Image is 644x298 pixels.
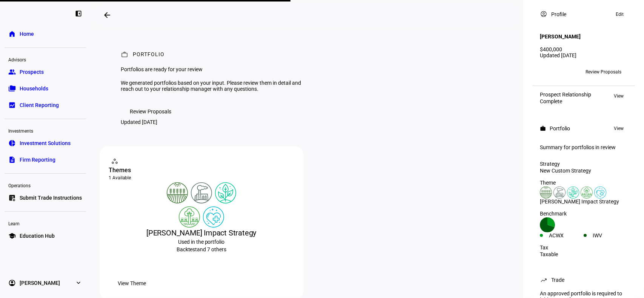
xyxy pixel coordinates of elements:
[553,186,566,199] img: pollution.colored.svg
[8,232,16,240] eth-mat-symbol: school
[8,279,16,287] eth-mat-symbol: account_circle
[579,66,627,78] button: Review Proposals
[594,186,606,199] img: healthWellness.colored.svg
[540,211,627,217] div: Benchmark
[540,199,627,205] div: [PERSON_NAME] Impact Strategy
[550,125,570,131] div: Portfolio
[593,232,627,238] div: IWV
[8,68,16,76] eth-mat-symbol: group
[109,166,294,175] div: Themes
[586,66,621,78] span: Review Proposals
[20,30,34,38] span: Home
[215,182,236,203] img: climateChange.colored.svg
[5,125,86,136] div: Investments
[540,275,627,284] eth-panel-overview-card-header: Trade
[8,101,16,109] eth-mat-symbol: bid_landscape
[20,68,44,76] span: Prospects
[103,11,112,20] mat-icon: arrow_backwards
[540,98,591,104] div: Complete
[551,277,564,283] div: Trade
[8,156,16,164] eth-mat-symbol: description
[121,66,306,72] div: Portfolios are ready for your review
[133,51,164,59] div: Portfolio
[203,206,224,228] img: healthWellness.colored.svg
[109,276,155,291] button: View Theme
[130,104,171,119] span: Review Proposals
[75,10,82,17] eth-mat-symbol: left_panel_close
[540,34,581,40] h4: [PERSON_NAME]
[610,124,627,133] button: View
[551,11,566,17] div: Profile
[191,182,212,203] img: pollution.colored.svg
[179,206,200,228] img: deforestation.colored.svg
[540,186,552,199] img: sustainableAgriculture.colored.svg
[5,218,86,228] div: Learn
[540,125,546,131] mat-icon: work
[610,92,627,101] button: View
[614,92,624,101] span: View
[8,30,16,38] eth-mat-symbol: home
[567,186,579,199] img: climateChange.colored.svg
[5,54,86,64] div: Advisors
[109,228,294,238] div: [PERSON_NAME] Impact Strategy
[549,232,584,238] div: ACWX
[540,10,627,19] eth-panel-overview-card-header: Profile
[543,69,549,75] span: ET
[540,10,547,18] mat-icon: account_circle
[5,136,86,151] a: pie_chartInvestment Solutions
[540,276,547,284] mat-icon: trending_up
[614,124,624,133] span: View
[111,157,118,165] mat-icon: workspaces
[8,194,16,202] eth-mat-symbol: list_alt_add
[75,279,82,287] eth-mat-symbol: expand_more
[121,104,180,119] button: Review Proposals
[20,139,71,147] span: Investment Solutions
[540,124,627,133] eth-panel-overview-card-header: Portfolio
[167,182,188,203] img: sustainableAgriculture.colored.svg
[540,92,591,98] div: Prospect Relationship
[121,119,157,125] div: Updated [DATE]
[197,246,226,252] span: and 7 others
[5,64,86,79] a: groupProspects
[5,180,86,190] div: Operations
[540,52,627,58] div: Updated [DATE]
[5,152,86,167] a: descriptionFirm Reporting
[540,144,627,150] div: Summary for portfolios in review
[20,279,60,287] span: [PERSON_NAME]
[20,101,59,109] span: Client Reporting
[5,81,86,96] a: folder_copyHouseholds
[177,239,224,252] span: Used in the portfolio Backtest
[540,180,627,186] div: Theme
[8,85,16,92] eth-mat-symbol: folder_copy
[20,194,82,202] span: Submit Trade Instructions
[540,46,627,52] div: $400,000
[540,251,627,257] div: Taxable
[8,139,16,147] eth-mat-symbol: pie_chart
[612,10,627,19] button: Edit
[20,232,55,240] span: Education Hub
[540,168,627,174] div: New Custom Strategy
[581,186,593,199] img: deforestation.colored.svg
[5,98,86,113] a: bid_landscapeClient Reporting
[118,276,146,291] span: View Theme
[540,161,627,167] div: Strategy
[121,80,306,92] div: We generated portfolios based on your input. Please review them in detail and reach out to your r...
[109,175,294,181] div: 1 Available
[616,10,624,19] span: Edit
[121,51,128,58] mat-icon: work
[5,26,86,41] a: homeHome
[540,245,627,251] div: Tax
[20,85,48,92] span: Households
[20,156,55,164] span: Firm Reporting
